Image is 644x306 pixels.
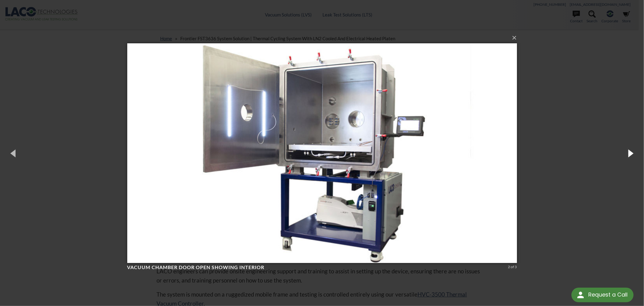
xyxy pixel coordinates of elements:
[588,288,628,302] div: Request a Call
[127,31,517,275] img: vacuum chamber door open showing interior
[127,264,506,271] h4: vacuum chamber door open showing interior
[572,288,634,302] div: Request a Call
[576,290,586,300] img: round button
[129,31,519,45] button: ×
[617,136,644,170] button: Next (Right arrow key)
[508,264,517,270] div: 2 of 3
